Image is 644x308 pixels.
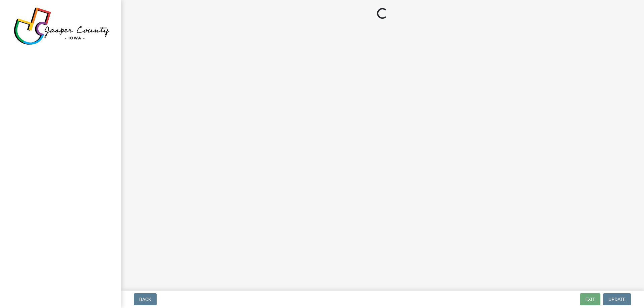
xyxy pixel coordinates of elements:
button: Back [134,293,157,305]
span: Update [608,297,626,302]
button: Exit [580,293,600,305]
span: Back [139,297,151,302]
button: Update [603,293,631,305]
img: Jasper County, Iowa [13,7,110,45]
